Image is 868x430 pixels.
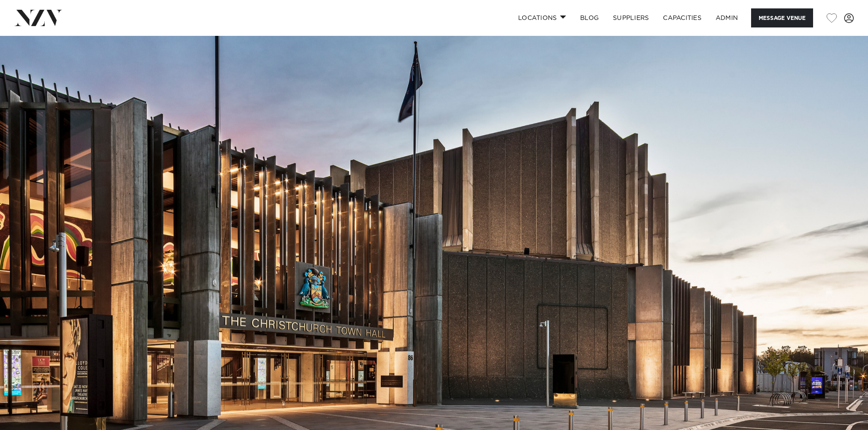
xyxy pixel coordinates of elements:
[573,8,606,27] a: BLOG
[511,8,573,27] a: Locations
[606,8,656,27] a: SUPPLIERS
[709,8,745,27] a: ADMIN
[14,10,62,26] img: nzv-logo.png
[656,8,709,27] a: Capacities
[751,8,813,27] button: Message Venue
